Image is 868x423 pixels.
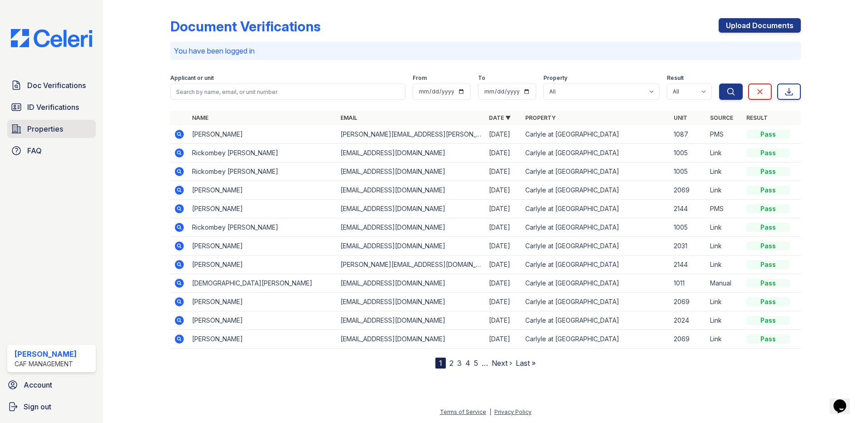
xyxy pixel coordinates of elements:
[670,311,706,330] td: 2024
[485,200,522,218] td: [DATE]
[670,218,706,237] td: 1005
[746,260,790,269] div: Pass
[188,311,337,330] td: [PERSON_NAME]
[719,18,801,33] a: Upload Documents
[522,144,670,162] td: Carlyle at [GEOGRAPHIC_DATA]
[492,359,512,368] a: Next ›
[494,408,532,415] a: Privacy Policy
[188,200,337,218] td: [PERSON_NAME]
[337,162,485,181] td: [EMAIL_ADDRESS][DOMAIN_NAME]
[746,297,790,306] div: Pass
[746,204,790,213] div: Pass
[188,144,337,162] td: Rickombey [PERSON_NAME]
[170,74,214,82] label: Applicant or unit
[485,162,522,181] td: [DATE]
[670,125,706,144] td: 1087
[449,359,454,368] a: 2
[337,256,485,274] td: [PERSON_NAME][EMAIL_ADDRESS][DOMAIN_NAME]
[188,330,337,349] td: [PERSON_NAME]
[522,274,670,293] td: Carlyle at [GEOGRAPHIC_DATA]
[485,256,522,274] td: [DATE]
[337,125,485,144] td: [PERSON_NAME][EMAIL_ADDRESS][PERSON_NAME][DOMAIN_NAME]
[706,237,743,256] td: Link
[670,181,706,200] td: 2069
[4,29,99,47] img: CE_Logo_Blue-a8612792a0a2168367f1c8372b55b34899dd931a85d93a1a3d3e32e68fde9ad4.png
[413,74,427,82] label: From
[667,74,684,82] label: Result
[188,293,337,311] td: [PERSON_NAME]
[440,408,486,415] a: Terms of Service
[485,237,522,256] td: [DATE]
[706,274,743,293] td: Manual
[522,293,670,311] td: Carlyle at [GEOGRAPHIC_DATA]
[670,256,706,274] td: 2144
[706,200,743,218] td: PMS
[474,359,478,368] a: 5
[706,144,743,162] td: Link
[337,311,485,330] td: [EMAIL_ADDRESS][DOMAIN_NAME]
[485,274,522,293] td: [DATE]
[478,74,485,82] label: To
[485,144,522,162] td: [DATE]
[188,274,337,293] td: [DEMOGRAPHIC_DATA][PERSON_NAME]
[4,398,99,416] a: Sign out
[27,102,79,113] span: ID Verifications
[457,359,462,368] a: 3
[7,142,96,160] a: FAQ
[188,125,337,144] td: [PERSON_NAME]
[746,114,768,121] a: Result
[485,125,522,144] td: [DATE]
[706,330,743,349] td: Link
[522,125,670,144] td: Carlyle at [GEOGRAPHIC_DATA]
[670,144,706,162] td: 1005
[670,274,706,293] td: 1011
[337,181,485,200] td: [EMAIL_ADDRESS][DOMAIN_NAME]
[670,200,706,218] td: 2144
[522,256,670,274] td: Carlyle at [GEOGRAPHIC_DATA]
[674,114,687,121] a: Unit
[522,330,670,349] td: Carlyle at [GEOGRAPHIC_DATA]
[522,311,670,330] td: Carlyle at [GEOGRAPHIC_DATA]
[188,162,337,181] td: Rickombey [PERSON_NAME]
[489,114,511,121] a: Date ▼
[522,218,670,237] td: Carlyle at [GEOGRAPHIC_DATA]
[188,218,337,237] td: Rickombey [PERSON_NAME]
[830,387,859,414] iframe: chat widget
[24,379,52,390] span: Account
[174,45,797,56] p: You have been logged in
[706,293,743,311] td: Link
[485,330,522,349] td: [DATE]
[27,145,42,156] span: FAQ
[522,200,670,218] td: Carlyle at [GEOGRAPHIC_DATA]
[337,144,485,162] td: [EMAIL_ADDRESS][DOMAIN_NAME]
[746,241,790,251] div: Pass
[746,167,790,176] div: Pass
[15,349,77,359] div: [PERSON_NAME]
[706,311,743,330] td: Link
[706,256,743,274] td: Link
[337,200,485,218] td: [EMAIL_ADDRESS][DOMAIN_NAME]
[465,359,470,368] a: 4
[24,401,51,412] span: Sign out
[482,358,488,369] span: …
[4,376,99,394] a: Account
[337,237,485,256] td: [EMAIL_ADDRESS][DOMAIN_NAME]
[485,181,522,200] td: [DATE]
[746,334,790,344] div: Pass
[746,148,790,157] div: Pass
[746,223,790,232] div: Pass
[435,358,446,369] div: 1
[485,311,522,330] td: [DATE]
[670,162,706,181] td: 1005
[670,293,706,311] td: 2069
[670,237,706,256] td: 2031
[27,80,86,91] span: Doc Verifications
[192,114,208,121] a: Name
[489,408,491,415] div: |
[746,316,790,325] div: Pass
[7,76,96,94] a: Doc Verifications
[7,98,96,116] a: ID Verifications
[706,162,743,181] td: Link
[337,330,485,349] td: [EMAIL_ADDRESS][DOMAIN_NAME]
[543,74,567,82] label: Property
